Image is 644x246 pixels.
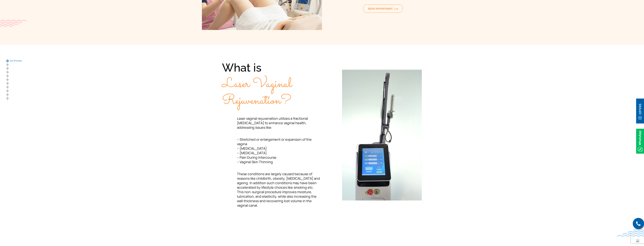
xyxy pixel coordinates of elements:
span: Laser vaginal rejuvenation utilizes a fractional [MEDICAL_DATA] to enhance vaginal health, addres... [237,116,308,130]
img: bluewave [617,229,644,237]
a: Book Appointmentorange-arrow [363,4,403,13]
span: These conditions are largely caused because of reasons like childbirth, obesity, [MEDICAL_DATA] a... [237,172,320,208]
div: What is [222,60,322,109]
img: offerBt [636,99,644,123]
a: Whatsappicon [636,139,644,143]
span: Laser Vaginal Rejuvenation? [222,74,292,111]
span: Our Promise [10,60,29,62]
span: Book Appointment [368,7,398,10]
img: orange-arrow [394,8,398,10]
a: Our Promise [6,60,9,62]
span: – Stretched or enlargement or expansion of the vagina – [MEDICAL_DATA] – [MEDICAL_DATA] – Pain Du... [237,137,312,164]
img: up-blue-arrow.svg [636,239,639,242]
img: Whatsappicon [636,129,644,154]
